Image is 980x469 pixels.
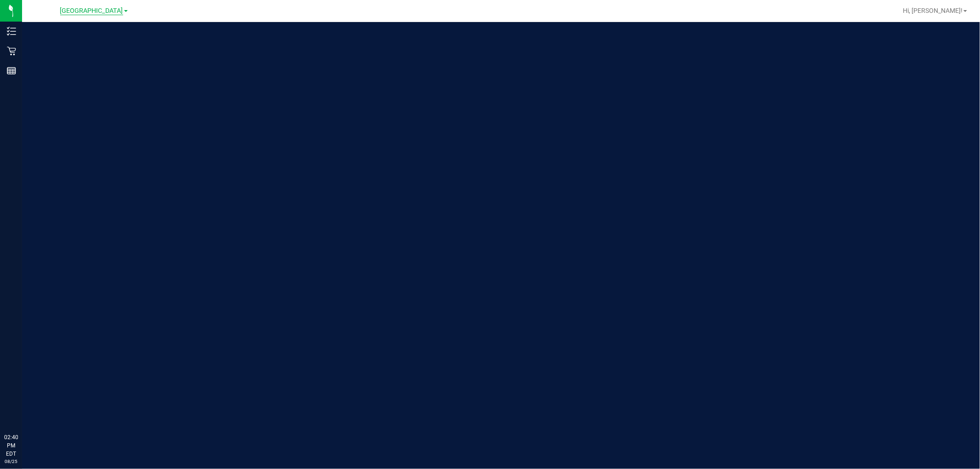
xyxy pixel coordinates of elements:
[7,46,16,56] inline-svg: Retail
[60,7,123,15] span: [GEOGRAPHIC_DATA]
[4,458,18,465] p: 08/25
[7,27,16,36] inline-svg: Inventory
[4,433,18,458] p: 02:40 PM EDT
[903,7,963,14] span: Hi, [PERSON_NAME]!
[7,66,16,75] inline-svg: Reports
